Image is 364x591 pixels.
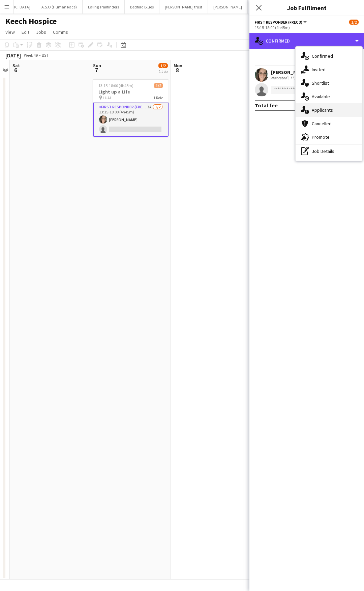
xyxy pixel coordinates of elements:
button: A.S.O (Human Race) [36,0,83,14]
span: Mon [174,62,182,69]
div: Job Details [296,144,362,158]
span: Available [312,93,330,100]
button: [PERSON_NAME] [208,0,248,14]
div: [DATE] [5,52,21,59]
span: Promote [312,134,330,140]
div: Confirmed [249,33,364,49]
span: Sat [12,62,20,69]
app-card-role: First Responder (FREC 3)3A1/213:15-18:00 (4h45m)[PERSON_NAME] [93,103,169,137]
span: 6 [11,66,20,74]
a: Edit [19,28,32,36]
button: Ealing Trailfinders [83,0,125,14]
span: Cancelled [312,120,332,127]
span: Shortlist [312,80,329,86]
a: View [3,28,18,36]
a: Jobs [33,28,49,36]
span: Comms [53,29,68,35]
span: 1/2 [158,63,168,68]
div: Not rated [271,75,289,81]
span: Invited [312,66,326,73]
div: Total fee [255,102,278,109]
div: BST [42,53,49,58]
span: Edit [22,29,29,35]
span: 13:15-18:00 (4h45m) [98,83,133,88]
span: Confirmed [312,53,333,59]
button: [PERSON_NAME] trust [159,0,208,14]
span: First Responder (FREC 3) [255,20,302,25]
div: [PERSON_NAME] [271,69,314,75]
app-job-card: 13:15-18:00 (4h45m)1/2Light up a Life LUAL1 RoleFirst Responder (FREC 3)3A1/213:15-18:00 (4h45m)[... [93,79,169,137]
span: View [5,29,15,35]
span: Applicants [312,107,333,113]
span: 8 [173,66,182,74]
div: 13:15-18:00 (4h45m) [255,25,359,30]
a: Comms [50,28,71,36]
button: Bedford Blues [125,0,159,14]
div: 17.4mi [289,75,303,81]
span: Week 49 [22,53,39,58]
span: 1 Role [153,95,163,100]
h3: Light up a Life [93,89,169,95]
button: Big Cow Events [248,0,284,14]
span: 7 [92,66,101,74]
div: 1 Job [159,69,168,74]
span: LUAL [103,95,112,100]
span: Sun [93,62,101,69]
button: First Responder (FREC 3) [255,20,308,25]
span: Jobs [36,29,46,35]
span: 1/2 [349,20,359,25]
h3: Job Fulfilment [249,3,364,12]
h1: Keech Hospice [5,16,57,26]
span: 1/2 [154,83,163,88]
